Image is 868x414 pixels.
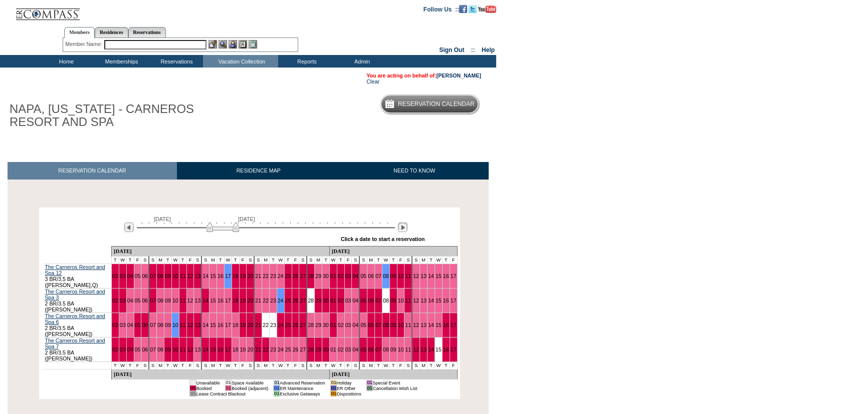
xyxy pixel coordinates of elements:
a: 30 [323,322,329,328]
td: M [367,256,375,264]
a: Sign Out [439,46,464,53]
a: 06 [142,273,148,279]
a: 24 [278,322,284,328]
a: 06 [142,346,148,352]
td: W [329,256,337,264]
a: 11 [180,297,186,303]
td: W [224,362,232,369]
a: 02 [338,273,344,279]
a: 10 [398,322,404,328]
a: 14 [202,322,208,328]
a: 01 [330,297,336,303]
td: F [134,362,141,369]
a: 06 [368,346,374,352]
a: RESIDENCE MAP [177,162,340,179]
td: S [412,256,419,264]
a: NEED TO KNOW [340,162,489,179]
a: 22 [263,273,269,279]
td: S [254,362,262,369]
a: 23 [270,273,276,279]
a: 10 [172,346,178,352]
a: 05 [135,346,141,352]
a: 13 [194,297,200,303]
a: 03 [120,322,126,328]
td: T [232,362,239,369]
a: 11 [405,297,411,303]
a: 05 [135,273,141,279]
td: W [171,256,179,264]
span: You are acting on behalf of: [366,72,481,78]
a: 14 [428,346,434,352]
td: S [194,362,201,369]
td: T [270,362,277,369]
a: 09 [390,297,396,303]
a: 29 [315,273,321,279]
a: 15 [210,273,216,279]
td: M [420,256,427,264]
img: Follow us on Twitter [469,5,477,13]
td: W [382,256,389,264]
td: W [224,256,232,264]
td: W [119,256,126,264]
td: T [111,362,119,369]
a: 03 [345,297,351,303]
a: 07 [375,322,381,328]
a: 12 [413,273,419,279]
a: 09 [390,346,396,352]
a: 23 [270,297,276,303]
a: 08 [157,297,163,303]
a: 22 [263,297,269,303]
a: 08 [157,273,163,279]
a: 15 [436,297,442,303]
a: 15 [210,322,216,328]
a: 09 [165,297,171,303]
img: Subscribe to our YouTube Channel [478,5,496,13]
a: 10 [172,273,178,279]
a: 06 [368,322,374,328]
a: 13 [420,297,426,303]
td: [DATE] [111,246,329,256]
td: S [247,256,254,264]
a: 19 [240,297,246,303]
td: 2 BR/3.5 BA ([PERSON_NAME]) [44,313,112,337]
td: S [149,256,156,264]
a: 12 [187,322,193,328]
a: 11 [405,273,411,279]
a: 29 [315,346,321,352]
td: S [299,256,307,264]
a: 02 [338,297,344,303]
td: T [232,256,239,264]
a: 06 [142,322,148,328]
td: S [141,256,149,264]
a: 07 [150,273,156,279]
a: 24 [278,273,284,279]
a: 04 [127,273,133,279]
a: 03 [120,346,126,352]
a: 11 [180,273,186,279]
td: T [217,256,225,264]
a: 13 [194,273,200,279]
td: M [209,256,217,264]
span: [DATE] [238,216,255,222]
a: 29 [315,322,321,328]
a: 09 [165,346,171,352]
td: T [322,256,330,264]
a: Reservations [128,27,166,37]
a: 07 [150,297,156,303]
td: T [389,256,397,264]
a: 17 [225,346,231,352]
a: 14 [428,297,434,303]
a: 15 [436,322,442,328]
img: Impersonate [229,40,237,48]
td: Memberships [93,55,148,67]
a: Subscribe to our YouTube Channel [478,5,496,11]
img: b_calculator.gif [249,40,257,48]
a: 03 [345,346,351,352]
td: F [239,362,247,369]
a: 09 [390,322,396,328]
a: 03 [345,273,351,279]
a: 14 [202,297,208,303]
td: M [157,362,164,369]
a: 13 [194,322,200,328]
td: Vacation Collection [203,55,278,67]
